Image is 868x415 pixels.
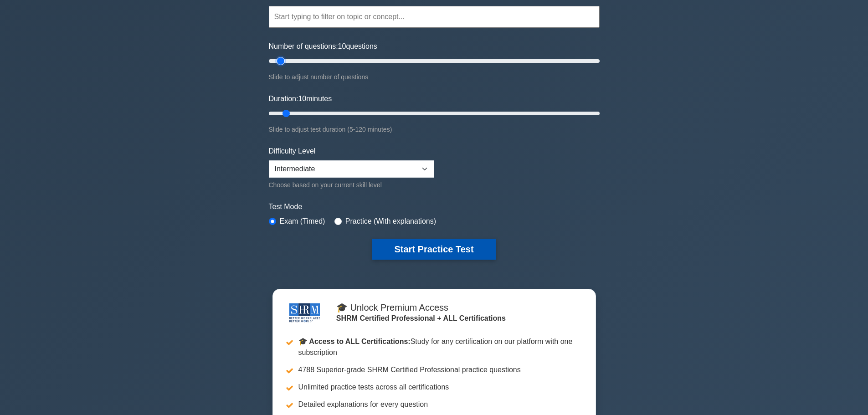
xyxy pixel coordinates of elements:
span: 10 [298,95,306,102]
label: Exam (Timed) [280,216,325,227]
input: Start typing to filter on topic or concept... [269,6,600,28]
div: Slide to adjust test duration (5-120 minutes) [269,124,600,135]
button: Start Practice Test [372,239,495,260]
label: Difficulty Level [269,146,316,157]
div: Choose based on your current skill level [269,179,434,190]
label: Test Mode [269,201,600,212]
label: Practice (With explanations) [345,216,436,227]
span: 10 [338,42,346,50]
div: Slide to adjust number of questions [269,72,600,82]
label: Number of questions: questions [269,41,377,52]
label: Duration: minutes [269,93,332,104]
